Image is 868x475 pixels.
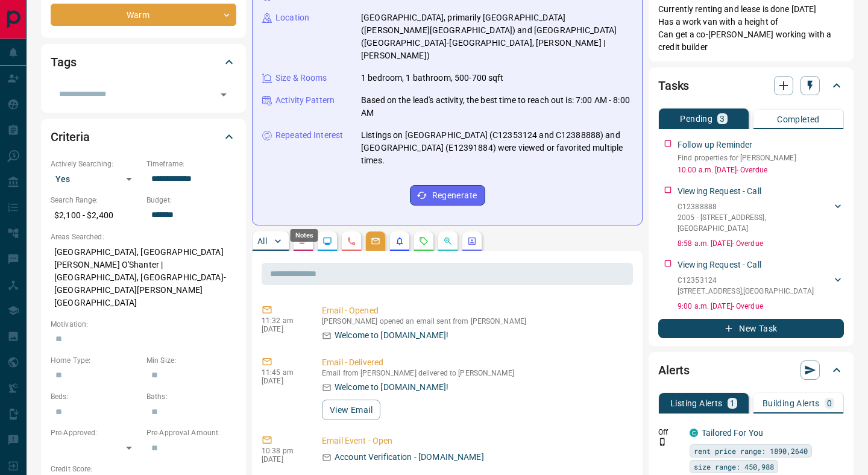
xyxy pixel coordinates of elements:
div: condos.ca [690,429,698,437]
p: [DATE] [262,377,304,385]
div: Warm [51,4,236,26]
svg: Lead Browsing Activity [322,236,332,246]
p: Baths: [146,391,236,402]
svg: Requests [419,236,429,246]
p: Budget: [146,195,236,206]
div: Tags [51,48,236,77]
p: $2,100 - $2,400 [51,206,140,225]
p: C12388888 [678,201,832,212]
p: Email - Opened [322,304,628,317]
p: Based on the lead's activity, the best time to reach out is: 7:00 AM - 8:00 AM [361,94,632,119]
p: Listings on [GEOGRAPHIC_DATA] (C12353124 and C12388888) and [GEOGRAPHIC_DATA] (E12391884) were vi... [361,129,632,167]
p: All [257,237,267,245]
a: Tailored For You [702,428,763,438]
p: 9:00 a.m. [DATE] - Overdue [678,301,844,312]
p: 3 [720,115,725,123]
svg: Push Notification Only [658,438,667,446]
h2: Alerts [658,360,690,380]
p: C12353124 [678,275,814,286]
p: 0 [827,399,832,407]
p: [GEOGRAPHIC_DATA], primarily [GEOGRAPHIC_DATA] ([PERSON_NAME][GEOGRAPHIC_DATA]) and [GEOGRAPHIC_D... [361,11,632,62]
h2: Tasks [658,76,689,95]
button: Open [215,86,232,103]
p: Home Type: [51,355,140,366]
h2: Criteria [51,127,90,146]
p: Welcome to [DOMAIN_NAME]! [335,329,448,342]
p: Find properties for [PERSON_NAME] [678,153,844,163]
p: Timeframe: [146,159,236,169]
p: 1 [730,399,735,407]
button: New Task [658,319,844,338]
p: Size & Rooms [275,72,327,84]
p: Areas Searched: [51,231,236,242]
svg: Calls [347,236,356,246]
p: Beds: [51,391,140,402]
div: Notes [291,229,318,242]
p: Email Event - Open [322,435,628,447]
p: Pending [680,115,712,123]
div: Criteria [51,122,236,151]
svg: Listing Alerts [395,236,404,246]
button: View Email [322,400,380,420]
p: Actively Searching: [51,159,140,169]
p: Location [275,11,309,24]
div: Yes [51,169,140,189]
svg: Agent Actions [467,236,477,246]
p: 1 bedroom, 1 bathroom, 500-700 sqft [361,72,504,84]
p: Pre-Approval Amount: [146,427,236,438]
span: size range: 450,988 [694,461,774,473]
div: C123888882005 - [STREET_ADDRESS],[GEOGRAPHIC_DATA] [678,199,844,236]
p: Email - Delivered [322,356,628,369]
p: [STREET_ADDRESS] , [GEOGRAPHIC_DATA] [678,286,814,297]
p: 10:38 pm [262,447,304,455]
p: Account Verification - [DOMAIN_NAME] [335,451,484,464]
p: Email from [PERSON_NAME] delivered to [PERSON_NAME] [322,369,628,377]
p: Completed [777,115,820,124]
p: Credit Score: [51,464,236,474]
p: [GEOGRAPHIC_DATA], [GEOGRAPHIC_DATA][PERSON_NAME] O'Shanter | [GEOGRAPHIC_DATA], [GEOGRAPHIC_DATA... [51,242,236,313]
span: rent price range: 1890,2640 [694,445,808,457]
p: Motivation: [51,319,236,330]
p: Welcome to [DOMAIN_NAME]! [335,381,448,394]
div: C12353124[STREET_ADDRESS],[GEOGRAPHIC_DATA] [678,272,844,299]
p: 11:32 am [262,316,304,325]
p: Building Alerts [763,399,820,407]
p: [PERSON_NAME] opened an email sent from [PERSON_NAME] [322,317,628,326]
p: Viewing Request - Call [678,259,761,271]
p: Viewing Request - Call [678,185,761,198]
p: Follow up Reminder [678,139,752,151]
p: 11:45 am [262,368,304,377]
p: [DATE] [262,325,304,333]
p: 10:00 a.m. [DATE] - Overdue [678,165,844,175]
p: Off [658,427,682,438]
p: Search Range: [51,195,140,206]
div: Tasks [658,71,844,100]
p: Activity Pattern [275,94,335,107]
p: Repeated Interest [275,129,343,142]
h2: Tags [51,52,76,72]
p: 2005 - [STREET_ADDRESS] , [GEOGRAPHIC_DATA] [678,212,832,234]
p: Pre-Approved: [51,427,140,438]
button: Regenerate [410,185,485,206]
p: Listing Alerts [670,399,723,407]
p: Min Size: [146,355,236,366]
p: [DATE] [262,455,304,464]
p: 8:58 a.m. [DATE] - Overdue [678,238,844,249]
svg: Emails [371,236,380,246]
div: Alerts [658,356,844,385]
svg: Opportunities [443,236,453,246]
